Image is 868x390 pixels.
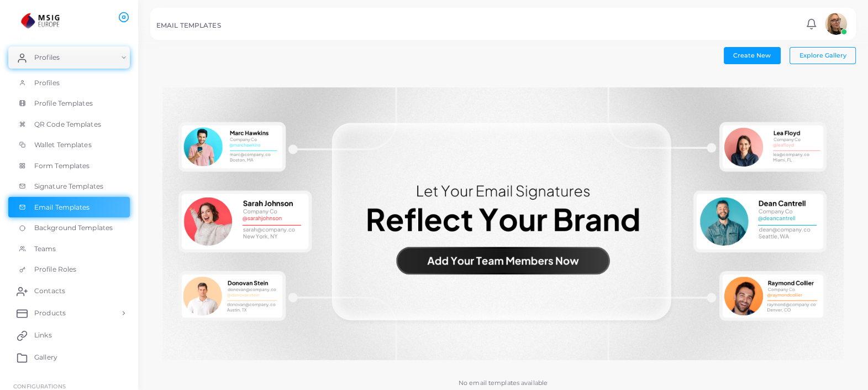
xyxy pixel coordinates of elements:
span: Products [34,308,66,318]
a: Form Templates [8,155,130,176]
p: No email templates available [459,378,548,388]
span: Contacts [34,286,65,296]
button: Explore Gallery [790,47,856,64]
span: Teams [34,244,56,254]
span: Profile Templates [34,98,93,108]
span: Profiles [34,53,60,63]
h5: EMAIL TEMPLATES [156,22,221,29]
a: Profile Templates [8,93,130,114]
a: Email Templates [8,197,130,218]
span: Background Templates [34,223,113,233]
a: Background Templates [8,217,130,238]
a: Products [8,302,130,324]
span: Profile Roles [34,264,76,274]
a: QR Code Templates [8,114,130,135]
a: avatar [822,13,850,35]
img: No email templates [162,87,844,360]
span: Form Templates [34,161,90,171]
button: Create New [724,47,781,64]
span: Explore Gallery [799,51,846,59]
span: Gallery [34,352,57,362]
a: Links [8,324,130,346]
span: Signature Templates [34,181,103,191]
a: Wallet Templates [8,134,130,155]
a: Profile Roles [8,259,130,280]
span: Wallet Templates [34,140,92,150]
a: Profiles [8,46,130,69]
span: Links [34,330,52,340]
span: ENTITIES [13,34,39,40]
a: Signature Templates [8,176,130,197]
a: Contacts [8,280,130,302]
span: QR Code Templates [34,119,101,129]
img: avatar [825,13,847,35]
a: Gallery [8,346,130,368]
a: Teams [8,238,130,259]
img: logo [10,11,71,31]
span: Configurations [13,383,66,389]
span: Create New [733,51,771,59]
span: Email Templates [34,202,90,212]
a: Profiles [8,72,130,93]
span: Profiles [34,78,60,88]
